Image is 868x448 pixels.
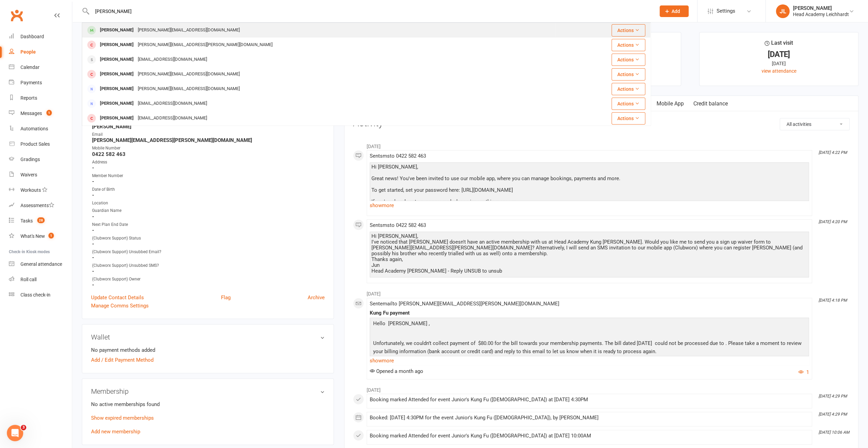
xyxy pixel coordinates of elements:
a: Payments [9,75,72,90]
li: No payment methods added [91,346,325,354]
div: Head Academy Leichhardt [793,11,849,17]
div: JL [776,4,790,18]
div: Booking marked Attended for event Junior's Kung Fu ([DEMOGRAPHIC_DATA]) at [DATE] 10:00AM [370,433,809,439]
iframe: Intercom live chat [7,425,23,441]
i: [DATE] 10:06 AM [819,430,849,435]
span: 1 [48,233,54,239]
a: Waivers [9,167,72,183]
div: [PERSON_NAME] [98,25,136,35]
div: Booking marked Attended for event Junior's Kung Fu ([DEMOGRAPHIC_DATA]) at [DATE] 4:30PM [370,397,809,403]
span: 3 [21,425,26,430]
a: Gradings [9,152,72,167]
div: [PERSON_NAME] [793,5,849,11]
div: Waivers [20,172,37,177]
a: Tasks 28 [9,213,72,229]
strong: - [92,227,325,233]
button: Actions [612,112,645,125]
a: Update Contact Details [91,293,144,302]
a: Messages 1 [9,106,72,121]
i: [DATE] 4:20 PM [819,219,847,224]
a: Add / Edit Payment Method [91,356,153,364]
a: show more [370,356,809,365]
div: (Clubworx Support) Unsubbed SMS? [92,262,325,269]
a: Archive [308,293,325,302]
a: What's New1 [9,229,72,244]
div: Last visit [765,39,793,51]
div: [PERSON_NAME][EMAIL_ADDRESS][PERSON_NAME][DOMAIN_NAME] [136,40,275,50]
div: Calendar [20,64,40,70]
p: No active memberships found [91,400,325,408]
div: Assessments [20,203,54,208]
div: Member Number [92,173,325,179]
div: Gradings [20,157,40,162]
div: [PERSON_NAME][EMAIL_ADDRESS][DOMAIN_NAME] [136,84,242,94]
a: Flag [221,293,231,302]
div: Date of Birth [92,186,325,193]
strong: - [92,268,325,274]
span: Settings [717,3,735,19]
button: Add [660,5,689,17]
a: Calendar [9,60,72,75]
li: [DATE] [353,287,850,298]
strong: - [92,282,325,288]
a: view attendance [761,68,796,74]
button: Actions [612,68,645,81]
a: Automations [9,121,72,136]
span: Sent sms to 0422 582 463 [370,153,426,159]
p: Unfortunately, we couldn’t collect payment of $80.00 for the bill towards your membership payment... [371,339,807,357]
button: 1 [798,368,809,376]
div: Kung Fu payment [370,310,809,316]
strong: - [92,178,325,185]
a: Mobile App [652,96,689,112]
span: 28 [37,217,45,223]
span: 1 [46,110,52,116]
div: [PERSON_NAME] [98,55,136,64]
span: Sent sms to 0422 582 463 [370,222,426,228]
div: Booked: [DATE] 4:30PM for the event Junior's Kung Fu ([DEMOGRAPHIC_DATA]), by [PERSON_NAME] [370,415,809,421]
h3: Wallet [91,333,325,341]
a: Add new membership [91,429,140,435]
div: Dashboard [20,34,44,39]
div: [PERSON_NAME] [98,84,136,94]
div: [PERSON_NAME] [98,69,136,79]
p: Hello [PERSON_NAME] , [371,319,807,329]
div: Location [92,200,325,206]
strong: - [92,255,325,261]
button: Actions [612,54,645,66]
i: [DATE] 4:29 PM [819,412,847,417]
div: [PERSON_NAME][EMAIL_ADDRESS][DOMAIN_NAME] [136,25,242,35]
input: Search... [90,6,651,16]
div: Address [92,159,325,165]
strong: - [92,165,325,171]
a: Roll call [9,272,72,287]
button: Actions [612,24,645,37]
div: Reports [20,95,37,101]
a: Reports [9,90,72,106]
div: Messages [20,111,42,116]
div: [PERSON_NAME][EMAIL_ADDRESS][DOMAIN_NAME] [136,69,242,79]
a: Assessments [9,198,72,213]
span: Add [672,9,680,14]
div: Email [92,131,325,138]
div: People [20,49,36,55]
button: Actions [612,83,645,95]
h3: Activity [353,118,850,129]
div: Roll call [20,277,36,282]
strong: [PERSON_NAME] [92,124,325,130]
div: [DATE] [706,60,852,67]
div: What's New [20,233,45,239]
a: Manage Comms Settings [91,302,149,310]
div: Class check-in [20,292,50,298]
div: Hi [PERSON_NAME], I've noticed that [PERSON_NAME] doesn't have an active membership with us at He... [371,233,807,274]
div: [PERSON_NAME] [98,40,136,50]
div: General attendance [20,261,62,267]
div: [PERSON_NAME] [98,99,136,109]
div: Product Sales [20,141,50,147]
div: Payments [20,80,42,85]
a: Credit balance [689,96,733,112]
i: [DATE] 4:18 PM [819,298,847,303]
button: Actions [612,39,645,51]
a: Clubworx [8,7,25,24]
button: Actions [612,98,645,110]
div: Workouts [20,187,41,193]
